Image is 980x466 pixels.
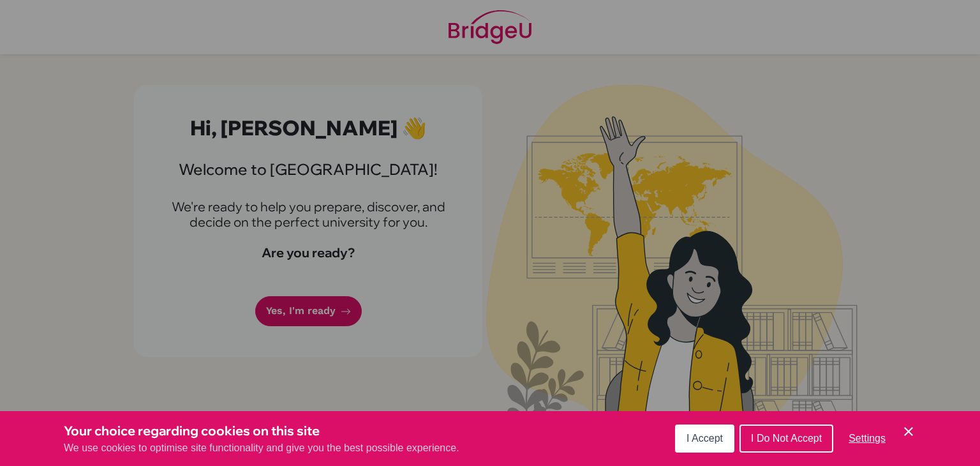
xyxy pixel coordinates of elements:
span: I Do Not Accept [751,433,822,444]
p: We use cookies to optimise site functionality and give you the best possible experience. [64,440,459,456]
span: Settings [849,433,886,444]
button: Save and close [901,424,916,439]
button: I Do Not Accept [739,425,833,453]
button: Settings [838,426,896,451]
button: I Accept [675,425,734,453]
h3: Your choice regarding cookies on this site [64,421,459,440]
span: I Accept [687,433,723,444]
